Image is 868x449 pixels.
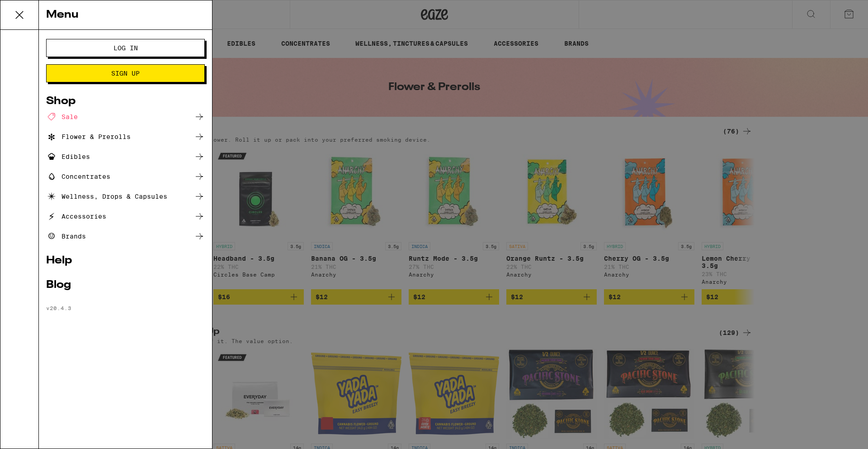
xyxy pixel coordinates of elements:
[46,96,205,107] a: Shop
[46,211,106,222] div: Accessories
[46,280,205,291] a: Blog
[46,171,110,182] div: Concentrates
[46,111,78,122] div: Sale
[111,70,140,76] span: Sign Up
[46,131,131,142] div: Flower & Prerolls
[46,191,167,202] div: Wellness, Drops & Capsules
[46,44,205,52] a: Log In
[46,39,205,57] button: Log In
[46,305,71,311] span: v 20.4.3
[46,255,205,266] a: Help
[46,131,205,142] a: Flower & Prerolls
[46,231,205,242] a: Brands
[46,111,205,122] a: Sale
[46,191,205,202] a: Wellness, Drops & Capsules
[5,6,65,14] span: Hi. Need any help?
[46,151,90,162] div: Edibles
[46,231,86,242] div: Brands
[113,45,138,51] span: Log In
[46,211,205,222] a: Accessories
[46,70,205,77] a: Sign Up
[46,64,205,82] button: Sign Up
[39,0,212,30] div: Menu
[46,151,205,162] a: Edibles
[46,171,205,182] a: Concentrates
